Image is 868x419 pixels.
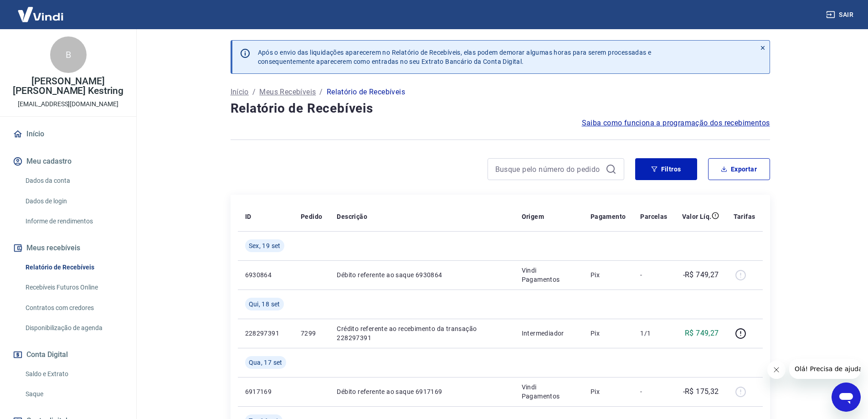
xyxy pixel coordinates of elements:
a: Saiba como funciona a programação dos recebimentos [582,118,770,129]
div: B [50,36,87,73]
p: R$ 749,27 [685,328,719,339]
a: Saque [22,385,125,403]
p: 1/1 [640,329,667,338]
p: Débito referente ao saque 6930864 [337,270,507,279]
span: Qua, 17 set [249,358,282,367]
p: [PERSON_NAME] [PERSON_NAME] Kestring [7,77,129,96]
p: 228297391 [245,329,286,338]
p: Pix [591,387,626,396]
a: Meus Recebíveis [259,87,316,98]
p: Relatório de Recebíveis [327,87,405,98]
p: Pix [591,270,626,279]
a: Informe de rendimentos [22,212,125,231]
p: / [319,87,323,98]
button: Filtros [635,158,697,180]
img: Vindi [11,0,70,28]
p: / [252,87,256,98]
p: Pagamento [591,212,626,221]
p: 6930864 [245,270,286,279]
a: Dados de login [22,192,125,211]
button: Sair [824,6,857,23]
button: Conta Digital [11,345,125,365]
p: -R$ 749,27 [683,269,719,280]
p: - [640,387,667,396]
p: [EMAIL_ADDRESS][DOMAIN_NAME] [18,99,118,109]
p: Descrição [337,212,367,221]
span: Sex, 19 set [249,241,281,250]
a: Início [11,124,125,144]
span: Qui, 18 set [249,300,280,309]
p: Tarifas [734,212,755,221]
p: Intermediador [522,329,576,338]
span: Olá! Precisa de ajuda? [5,6,77,14]
p: Parcelas [640,212,667,221]
p: 7299 [301,329,322,338]
p: Pix [591,329,626,338]
p: Após o envio das liquidações aparecerem no Relatório de Recebíveis, elas podem demorar algumas ho... [258,48,652,66]
p: Valor Líq. [682,212,712,221]
iframe: Mensagem da empresa [789,359,861,379]
p: ID [245,212,252,221]
button: Meus recebíveis [11,238,125,258]
p: Débito referente ao saque 6917169 [337,387,507,396]
a: Início [231,87,249,98]
a: Relatório de Recebíveis [22,258,125,277]
button: Meu cadastro [11,151,125,171]
p: - [640,270,667,279]
button: Exportar [708,158,770,180]
a: Recebíveis Futuros Online [22,278,125,297]
p: Origem [522,212,544,221]
input: Busque pelo número do pedido [495,162,602,176]
a: Disponibilização de agenda [22,319,125,337]
h4: Relatório de Recebíveis [231,99,770,118]
p: Vindi Pagamentos [522,266,576,284]
a: Saldo e Extrato [22,365,125,383]
p: Crédito referente ao recebimento da transação 228297391 [337,324,507,342]
iframe: Fechar mensagem [767,361,786,379]
p: Pedido [301,212,322,221]
a: Dados da conta [22,171,125,190]
p: Vindi Pagamentos [522,383,576,401]
a: Contratos com credores [22,299,125,317]
p: 6917169 [245,387,286,396]
iframe: Botão para abrir a janela de mensagens [832,383,861,412]
p: -R$ 175,32 [683,386,719,397]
